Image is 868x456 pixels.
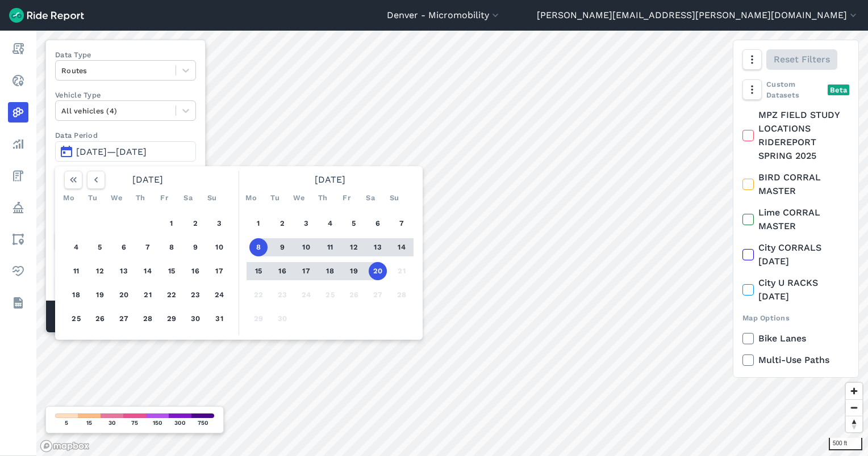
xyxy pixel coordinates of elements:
[742,376,849,387] div: Export
[393,286,411,304] button: 28
[345,214,363,233] button: 5
[393,262,411,280] button: 21
[210,262,228,280] button: 17
[249,262,268,280] button: 15
[249,238,268,256] button: 8
[210,310,228,328] button: 31
[742,241,849,268] label: City CORRALS [DATE]
[162,310,181,328] button: 29
[393,238,411,256] button: 14
[8,166,28,186] a: Fees
[337,189,356,207] div: Fr
[297,238,315,256] button: 10
[91,286,109,304] button: 19
[8,39,28,59] a: Report
[210,238,228,256] button: 10
[242,171,418,189] div: [DATE]
[273,262,291,280] button: 16
[774,53,830,66] span: Reset Filters
[742,206,849,233] label: Lime CORRAL MASTER
[766,49,837,70] button: Reset Filters
[537,9,859,22] button: [PERSON_NAME][EMAIL_ADDRESS][PERSON_NAME][DOMAIN_NAME]
[242,189,260,207] div: Mo
[345,262,363,280] button: 19
[46,301,205,332] div: Matched Trips
[55,90,196,100] label: Vehicle Type
[314,189,332,207] div: Th
[742,171,849,198] label: BIRD CORRAL MASTER
[186,262,205,280] button: 16
[297,286,315,304] button: 24
[131,189,149,207] div: Th
[139,238,157,256] button: 7
[273,286,291,304] button: 23
[8,102,28,123] a: Heatmaps
[273,214,291,233] button: 2
[846,383,862,399] button: Zoom in
[361,189,379,207] div: Sa
[249,214,268,233] button: 1
[8,293,28,313] a: Datasets
[67,286,85,304] button: 18
[273,310,291,328] button: 30
[290,189,308,207] div: We
[76,146,147,157] span: [DATE]—[DATE]
[249,310,268,328] button: 29
[36,31,868,456] canvas: Map
[393,214,411,233] button: 7
[273,238,291,256] button: 9
[321,262,339,280] button: 18
[828,85,849,95] div: Beta
[210,214,228,233] button: 3
[162,214,181,233] button: 1
[115,238,133,256] button: 6
[162,262,181,280] button: 15
[742,332,849,345] label: Bike Lanes
[115,310,133,328] button: 27
[8,70,28,91] a: Realtime
[115,286,133,304] button: 20
[846,416,862,432] button: Reset bearing to north
[9,8,84,23] img: Ride Report
[139,262,157,280] button: 14
[186,310,205,328] button: 30
[186,214,205,233] button: 2
[345,238,363,256] button: 12
[321,214,339,233] button: 4
[91,262,109,280] button: 12
[155,189,173,207] div: Fr
[67,310,85,328] button: 25
[139,286,157,304] button: 21
[139,310,157,328] button: 28
[742,276,849,303] label: City U RACKS [DATE]
[179,189,197,207] div: Sa
[60,171,236,189] div: [DATE]
[203,189,221,207] div: Su
[91,238,109,256] button: 5
[84,189,102,207] div: Tu
[55,130,196,141] label: Data Period
[742,313,849,323] div: Map Options
[387,9,501,22] button: Denver - Micromobility
[369,286,387,304] button: 27
[162,238,181,256] button: 8
[297,214,315,233] button: 3
[162,286,181,304] button: 22
[91,310,109,328] button: 26
[321,238,339,256] button: 11
[742,79,849,100] div: Custom Datasets
[115,262,133,280] button: 13
[40,440,90,453] a: Mapbox logo
[210,286,228,304] button: 24
[67,238,85,256] button: 4
[186,286,205,304] button: 23
[742,108,849,163] label: MPZ FIELD STUDY LOCATIONS RIDEREPORT SPRING 2025
[297,262,315,280] button: 17
[369,238,387,256] button: 13
[249,286,268,304] button: 22
[742,353,849,367] label: Multi-Use Paths
[846,399,862,416] button: Zoom out
[829,438,862,450] div: 500 ft
[67,262,85,280] button: 11
[345,286,363,304] button: 26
